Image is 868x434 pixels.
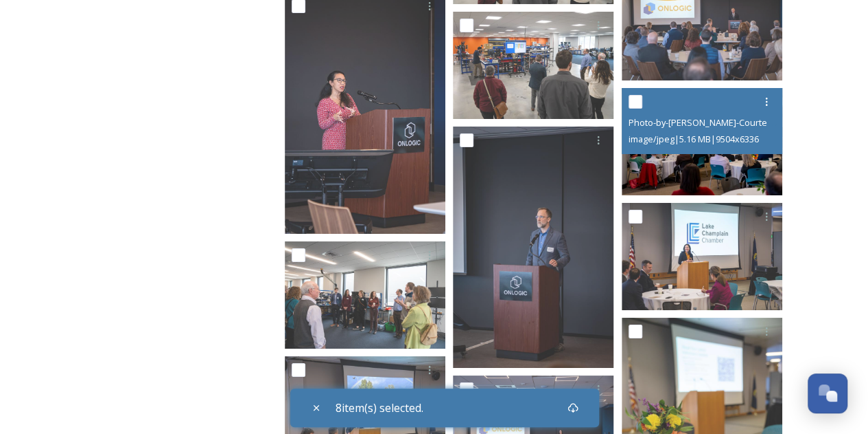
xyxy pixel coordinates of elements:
img: OnLogic (9).jpg [453,12,613,119]
img: Photo-by-Nick-Edwards-Courtesy-of-Hello-Burlington9992.jpg [622,203,782,310]
img: OnLogic (4).jpg [453,127,613,368]
button: Open Chat [808,373,847,413]
img: OnLogic (1).jpg [285,241,445,349]
span: 8 item(s) selected. [336,400,423,416]
span: image/jpeg | 5.16 MB | 9504 x 6336 [629,133,759,145]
